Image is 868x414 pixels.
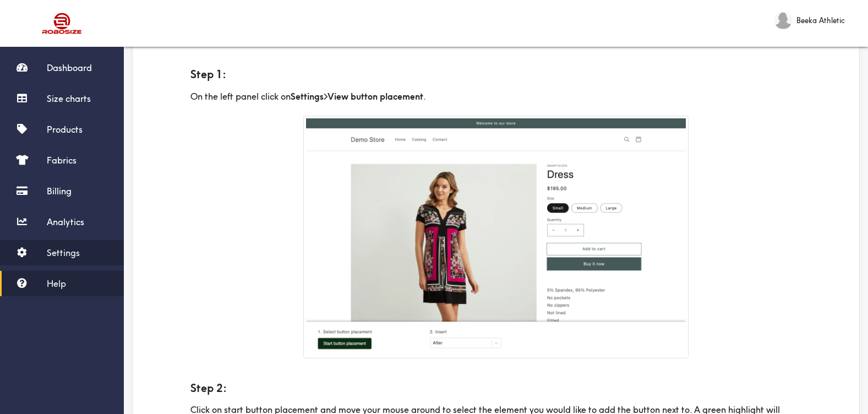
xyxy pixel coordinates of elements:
[47,216,84,227] span: Analytics
[327,91,423,102] b: View button placement
[291,91,324,102] b: Settings
[190,53,801,82] h5: Step 1:
[47,155,77,166] span: Fabrics
[190,367,801,396] h5: Step 2:
[190,86,801,102] p: On the left panel click on > .
[796,14,845,26] span: Beeka Athletic
[47,62,92,73] span: Dashboard
[47,278,66,289] span: Help
[21,8,103,39] img: Robosize
[303,116,689,358] img: button_placement__start.99429b15.png
[774,12,792,29] img: Beeka Athletic
[331,38,350,49] a: here
[47,124,83,135] span: Products
[47,186,72,197] span: Billing
[47,247,80,258] span: Settings
[47,93,91,104] span: Size charts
